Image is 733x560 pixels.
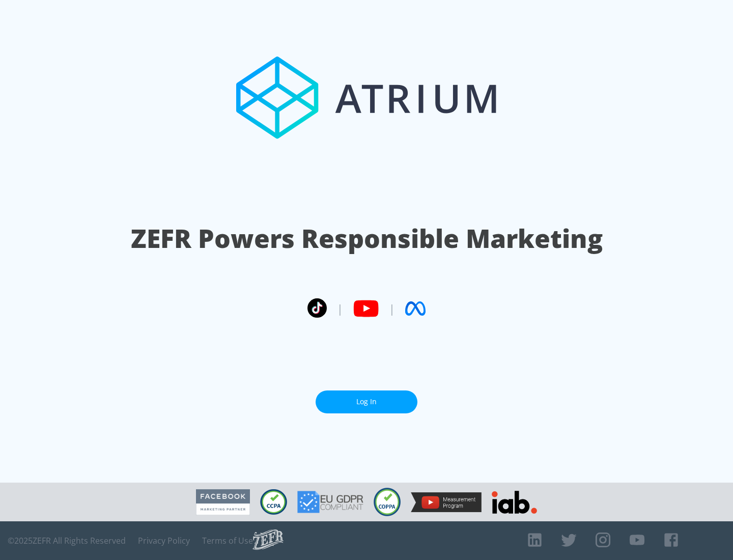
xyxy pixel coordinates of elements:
span: | [389,301,395,316]
a: Log In [316,390,417,413]
a: Privacy Policy [138,536,190,546]
img: IAB [492,491,537,514]
h1: ZEFR Powers Responsible Marketing [131,221,603,256]
img: GDPR Compliant [297,491,363,513]
span: | [337,301,343,316]
img: COPPA Compliant [374,488,401,516]
a: Terms of Use [202,536,253,546]
img: YouTube Measurement Program [411,492,482,512]
span: © 2025 ZEFR All Rights Reserved [8,536,126,546]
img: CCPA Compliant [260,489,287,515]
img: Facebook Marketing Partner [196,489,250,515]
